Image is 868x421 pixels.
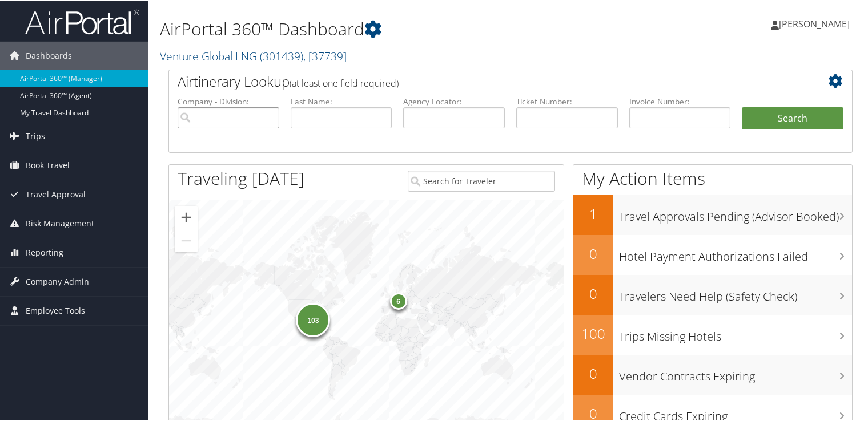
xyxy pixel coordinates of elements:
a: 1Travel Approvals Pending (Advisor Booked) [573,194,852,234]
h2: 100 [573,323,613,342]
h1: AirPortal 360™ Dashboard [160,16,628,40]
input: Search for Traveler [408,169,555,191]
div: 103 [296,302,331,336]
h3: Trips Missing Hotels [619,322,852,343]
span: (at least one field required) [290,76,399,88]
a: 0Vendor Contracts Expiring [573,354,852,394]
button: Search [742,106,843,129]
a: 0Travelers Need Help (Safety Check) [573,274,852,314]
span: Trips [26,121,45,149]
span: , [ 37739 ] [303,47,347,63]
span: Company Admin [26,266,89,295]
a: 100Trips Missing Hotels [573,314,852,354]
button: Zoom out [175,228,198,251]
img: airportal-logo.png [25,7,139,34]
span: ( 301439 ) [260,47,303,63]
h1: My Action Items [573,165,852,189]
span: Travel Approval [26,179,86,208]
label: Company - Division: [178,95,279,106]
a: [PERSON_NAME] [771,6,861,40]
button: Zoom in [175,205,198,228]
h3: Travel Approvals Pending (Advisor Booked) [619,202,852,224]
div: 6 [390,291,407,308]
label: Last Name: [291,95,392,106]
h2: 0 [573,243,613,262]
label: Ticket Number: [516,95,618,106]
label: Agency Locator: [403,95,505,106]
h3: Vendor Contracts Expiring [619,362,852,383]
h3: Hotel Payment Authorizations Failed [619,242,852,264]
h2: 1 [573,203,613,222]
h2: 0 [573,363,613,382]
a: Venture Global LNG [160,47,347,63]
a: 0Hotel Payment Authorizations Failed [573,234,852,274]
h2: 0 [573,283,613,302]
h3: Travelers Need Help (Safety Check) [619,282,852,303]
span: [PERSON_NAME] [779,17,850,29]
span: Risk Management [26,208,94,237]
span: Book Travel [26,150,70,179]
span: Reporting [26,237,63,266]
h2: Airtinerary Lookup [178,71,786,90]
label: Invoice Number: [629,95,731,106]
span: Employee Tools [26,295,85,324]
h1: Traveling [DATE] [178,165,304,189]
span: Dashboards [26,41,72,69]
